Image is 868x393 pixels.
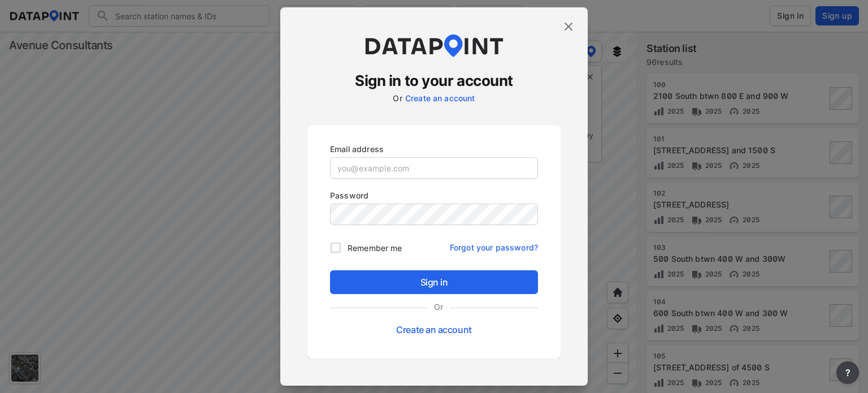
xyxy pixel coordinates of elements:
[339,275,529,289] span: Sign in
[427,301,450,313] label: Or
[562,20,575,33] img: close.efbf2170.svg
[363,34,505,57] img: dataPointLogo.9353c09d.svg
[330,143,538,155] p: Email address
[393,93,402,103] label: Or
[331,158,537,178] input: you@example.com
[450,236,538,253] a: Forgot your password?
[396,324,471,335] a: Create an account
[348,242,402,254] span: Remember me
[843,366,852,379] span: ?
[405,93,475,103] a: Create an account
[330,270,538,294] button: Sign in
[836,361,859,384] button: more
[330,189,538,201] p: Password
[307,71,561,91] h3: Sign in to your account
